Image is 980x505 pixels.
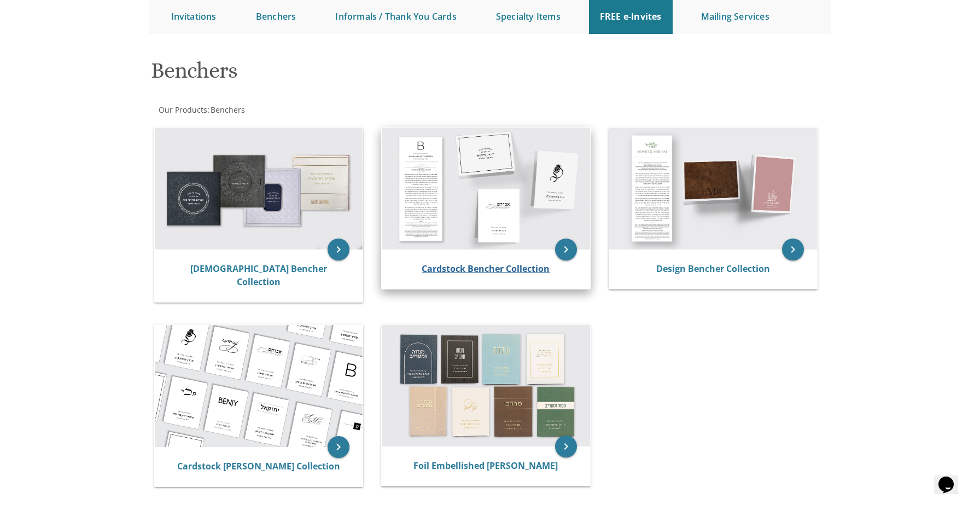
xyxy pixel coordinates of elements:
img: Cardstock Bencher Collection [382,128,590,249]
a: Benchers [209,105,245,115]
a: keyboard_arrow_right [555,436,577,457]
a: Our Products [157,105,207,115]
img: Cardstock Mincha Maariv Collection [155,325,363,447]
a: Cardstock [PERSON_NAME] Collection [177,460,340,472]
a: keyboard_arrow_right [555,239,577,260]
a: keyboard_arrow_right [328,436,349,458]
img: Design Bencher Collection [609,128,818,249]
a: Cardstock Bencher Collection [422,263,550,275]
span: Benchers [211,105,245,115]
div: : [149,105,491,115]
a: keyboard_arrow_right [328,239,349,260]
a: keyboard_arrow_right [782,239,804,260]
a: Design Bencher Collection [656,263,770,275]
iframe: chat widget [934,461,969,494]
a: Foil Embellished [PERSON_NAME] [413,460,558,472]
h1: Benchers [151,59,597,91]
img: Foil Embellished Mincha Maariv [382,325,590,446]
a: [DEMOGRAPHIC_DATA] Bencher Collection [190,263,327,288]
img: Judaica Bencher Collection [155,128,363,249]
